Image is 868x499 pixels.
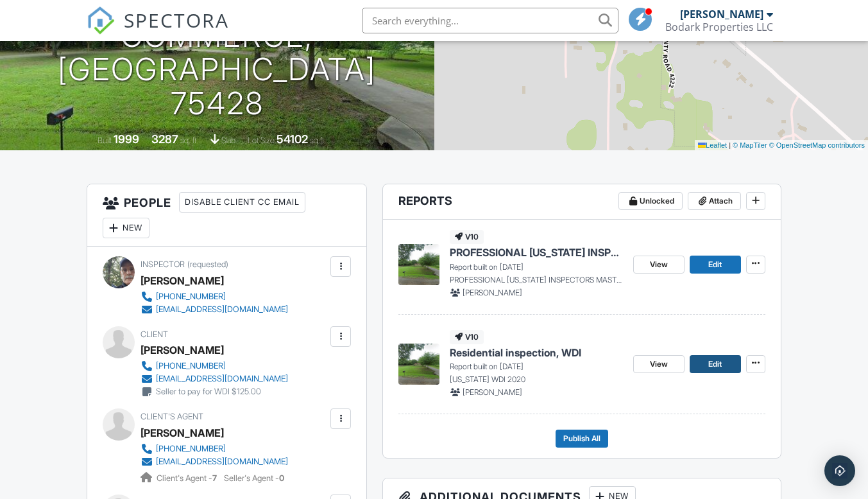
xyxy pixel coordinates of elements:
a: [EMAIL_ADDRESS][DOMAIN_NAME] [140,303,288,316]
a: SPECTORA [87,17,229,44]
span: Seller's Agent - [224,473,284,483]
span: Client [140,329,168,339]
a: © OpenStreetMap contributors [769,141,865,149]
a: [EMAIL_ADDRESS][DOMAIN_NAME] [140,372,288,385]
span: Client's Agent [140,412,203,421]
span: Client's Agent - [157,473,219,483]
div: [EMAIL_ADDRESS][DOMAIN_NAME] [156,374,288,384]
div: [PHONE_NUMBER] [156,292,226,302]
h3: People [87,184,366,247]
a: © MapTiler [733,141,767,149]
strong: 0 [279,473,284,483]
span: Inspector [140,259,185,269]
div: [EMAIL_ADDRESS][DOMAIN_NAME] [156,304,288,315]
span: sq. ft. [180,136,198,145]
div: [EMAIL_ADDRESS][DOMAIN_NAME] [156,457,288,467]
div: Seller to pay for WDI $125.00 [156,387,261,397]
div: [PHONE_NUMBER] [156,444,226,454]
a: [EMAIL_ADDRESS][DOMAIN_NAME] [140,455,288,468]
div: 3287 [151,132,178,146]
a: [PHONE_NUMBER] [140,442,288,455]
div: [PHONE_NUMBER] [156,361,226,371]
span: SPECTORA [124,6,229,33]
img: The Best Home Inspection Software - Spectora [87,6,115,35]
div: [PERSON_NAME] [140,340,224,360]
a: [PERSON_NAME] [140,423,224,442]
span: slab [221,136,235,145]
span: Built [98,136,112,145]
div: Disable Client CC Email [179,192,305,213]
span: Lot Size [248,136,275,145]
div: 54102 [277,132,308,146]
a: [PHONE_NUMBER] [140,290,288,303]
span: (requested) [187,259,228,269]
strong: 7 [212,473,217,483]
div: [PERSON_NAME] [680,8,763,21]
input: Search everything... [362,8,618,33]
div: Open Intercom Messenger [824,455,855,486]
a: [PHONE_NUMBER] [140,360,288,372]
div: 1999 [114,132,139,146]
div: Bodark Properties LLC [665,21,773,33]
span: sq.ft. [310,136,326,145]
a: Leaflet [698,141,727,149]
div: [PERSON_NAME] [140,271,224,290]
span: | [729,141,731,149]
div: New [103,218,149,238]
